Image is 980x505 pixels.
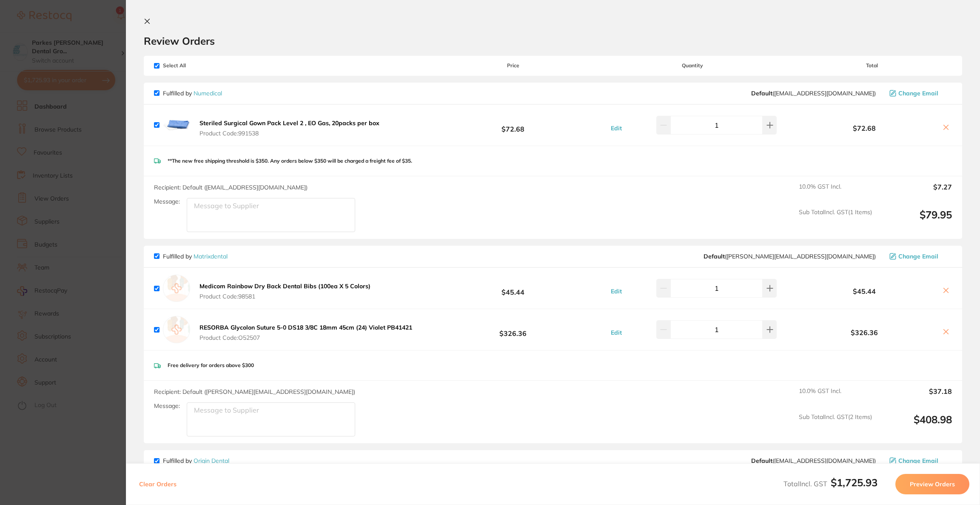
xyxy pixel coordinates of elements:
[137,474,179,494] button: Clear Orders
[751,89,772,97] b: Default
[199,282,370,290] b: Medicom Rainbow Dry Back Dental Bibs (100ea X 5 Colors)
[879,183,952,202] output: $7.27
[608,329,624,336] button: Edit
[199,324,412,331] b: RESORBA Glycolon Suture 5-0 DS18 3/8C 18mm 45cm (24) Violet PB41421
[751,457,772,465] b: Default
[194,457,229,465] a: Origin Dental
[154,388,355,396] span: Recipient: Default ( [PERSON_NAME][EMAIL_ADDRESS][DOMAIN_NAME] )
[197,119,382,137] button: Steriled Surgical Gown Pack Level 2 , EO Gas, 20packs per box Product Code:991538
[879,387,952,406] output: $37.18
[887,89,952,97] button: Change Email
[831,476,877,489] b: $1,725.93
[799,209,872,232] span: Sub Total Incl. GST ( 1 Items)
[199,293,370,300] span: Product Code: 98581
[163,90,222,97] p: Fulfilled by
[608,287,624,295] button: Edit
[194,253,228,260] a: Matrixdental
[704,253,725,260] b: Default
[799,183,872,202] span: 10.0 % GST Incl.
[163,316,190,343] img: empty.jpg
[199,119,379,127] b: Steriled Surgical Gown Pack Level 2 , EO Gas, 20packs per box
[163,457,229,464] p: Fulfilled by
[433,63,593,69] span: Price
[608,124,624,132] button: Edit
[197,324,415,341] button: RESORBA Glycolon Suture 5-0 DS18 3/8C 18mm 45cm (24) Violet PB41421 Product Code:O52507
[751,457,876,464] span: info@origindental.com.au
[163,112,190,139] img: ejQxNGFvOA
[199,130,379,137] span: Product Code: 991538
[898,457,938,464] span: Change Email
[194,89,222,97] a: Numedical
[168,362,254,368] p: Free delivery for orders above $300
[887,253,952,260] button: Change Email
[154,198,180,205] label: Message:
[199,334,412,341] span: Product Code: O52507
[783,479,877,488] span: Total Incl. GST
[163,253,228,260] p: Fulfilled by
[433,322,593,338] b: $326.36
[792,63,952,69] span: Total
[879,413,952,437] output: $408.98
[704,253,876,260] span: peter@matrixdental.com.au
[163,275,190,302] img: empty.jpg
[895,474,969,494] button: Preview Orders
[197,282,373,300] button: Medicom Rainbow Dry Back Dental Bibs (100ea X 5 Colors) Product Code:98581
[751,90,876,97] span: orders@numedical.com.au
[154,63,239,69] span: Select All
[144,34,962,47] h2: Review Orders
[879,209,952,232] output: $79.95
[433,281,593,296] b: $45.44
[887,457,952,465] button: Change Email
[898,253,938,260] span: Change Email
[799,387,872,406] span: 10.0 % GST Incl.
[792,124,937,132] b: $72.68
[792,329,937,336] b: $326.36
[154,402,180,410] label: Message:
[433,117,593,133] b: $72.68
[593,63,792,69] span: Quantity
[799,413,872,437] span: Sub Total Incl. GST ( 2 Items)
[792,287,937,295] b: $45.44
[168,158,412,164] p: **The new free shipping threshold is $350. Any orders below $350 will be charged a freight fee of...
[154,184,308,191] span: Recipient: Default ( [EMAIL_ADDRESS][DOMAIN_NAME] )
[898,90,938,97] span: Change Email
